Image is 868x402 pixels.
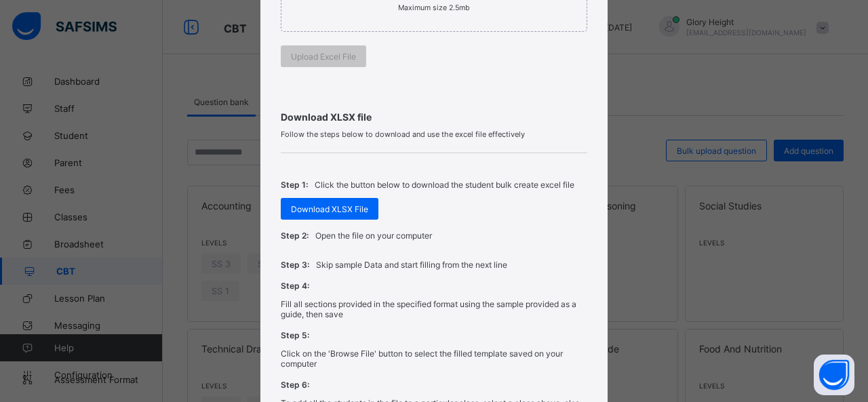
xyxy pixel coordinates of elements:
[281,380,309,390] span: Step 6:
[814,355,854,395] button: Open asap
[315,180,574,190] p: Click the button below to download the student bulk create excel file
[315,230,432,241] p: Open the file on your computer
[281,348,587,369] p: Click on the 'Browse File' button to select the filled template saved on your computer
[398,3,470,12] small: Maximum size 2.5mb
[281,230,309,241] span: Step 2:
[281,260,309,270] span: Step 3:
[281,299,587,319] p: Fill all sections provided in the specified format using the sample provided as a guide, then save
[291,52,356,62] span: Upload Excel File
[281,281,309,291] span: Step 4:
[281,330,309,340] span: Step 5:
[291,204,368,214] span: Download XLSX File
[316,260,507,270] p: Skip sample Data and start filling from the next line
[281,180,308,190] span: Step 1:
[281,129,587,139] span: Follow the steps below to download and use the excel file effectively
[281,111,587,123] span: Download XLSX file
